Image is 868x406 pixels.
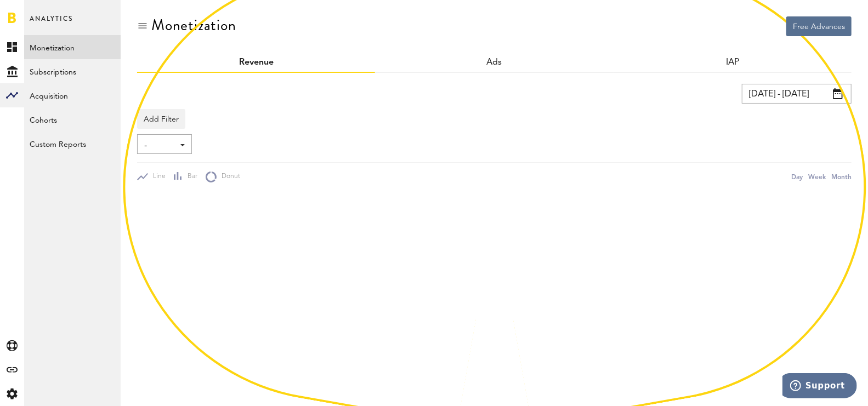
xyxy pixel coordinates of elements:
[782,373,857,401] iframe: Opens a widget where you can find more information
[217,172,240,181] span: Donut
[791,171,803,182] div: Day
[137,109,185,129] button: Add Filter
[808,171,826,182] div: Week
[24,35,121,59] a: Monetization
[148,172,166,181] span: Line
[24,83,121,107] a: Acquisition
[786,16,852,36] button: Free Advances
[239,58,274,67] a: Revenue
[726,58,739,67] a: IAP
[24,107,121,131] a: Cohorts
[24,59,121,83] a: Subscriptions
[144,136,174,155] span: -
[24,131,121,156] a: Custom Reports
[831,171,852,182] div: Month
[30,12,73,35] span: Analytics
[486,58,502,67] a: Ads
[151,16,236,34] div: Monetization
[183,172,197,181] span: Bar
